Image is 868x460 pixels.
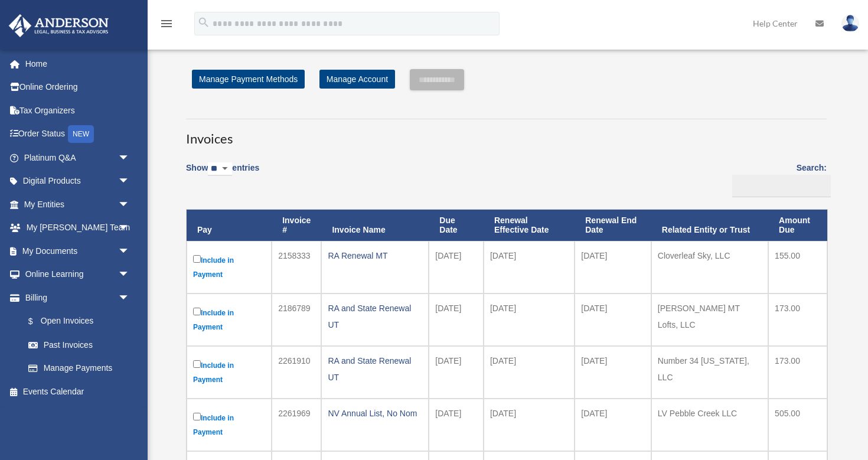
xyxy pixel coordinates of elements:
[484,293,575,346] td: [DATE]
[484,399,575,451] td: [DATE]
[429,346,484,399] td: [DATE]
[484,210,575,242] th: Renewal Effective Date: activate to sort column ascending
[8,239,148,263] a: My Documentsarrow_drop_down
[575,399,651,451] td: [DATE]
[208,162,232,176] select: Showentries
[429,210,484,242] th: Due Date: activate to sort column ascending
[118,263,142,287] span: arrow_drop_down
[651,399,768,451] td: LV Pebble Creek LLC
[8,146,148,169] a: Platinum Q&Aarrow_drop_down
[575,210,651,242] th: Renewal End Date: activate to sort column ascending
[8,380,148,403] a: Events Calendar
[8,263,148,286] a: Online Learningarrow_drop_down
[429,293,484,346] td: [DATE]
[651,346,768,399] td: Number 34 [US_STATE], LLC
[193,358,265,387] label: Include in Payment
[651,293,768,346] td: [PERSON_NAME] MT Lofts, LLC
[768,210,827,242] th: Amount Due: activate to sort column ascending
[186,161,259,188] label: Show entries
[328,353,422,386] div: RA and State Renewal UT
[193,255,201,263] input: Include in Payment
[328,405,422,422] div: NV Annual List, No Nom
[17,309,136,334] a: $Open Invoices
[328,300,422,333] div: RA and State Renewal UT
[651,241,768,293] td: Cloverleaf Sky, LLC
[118,286,142,310] span: arrow_drop_down
[193,360,201,368] input: Include in Payment
[17,333,142,357] a: Past Invoices
[8,169,148,193] a: Digital Productsarrow_drop_down
[5,14,112,37] img: Anderson Advisors Platinum Portal
[732,175,831,197] input: Search:
[118,169,142,194] span: arrow_drop_down
[768,346,827,399] td: 173.00
[8,76,148,99] a: Online Ordering
[575,293,651,346] td: [DATE]
[193,253,265,282] label: Include in Payment
[429,241,484,293] td: [DATE]
[768,399,827,451] td: 505.00
[8,193,148,216] a: My Entitiesarrow_drop_down
[575,346,651,399] td: [DATE]
[8,99,148,122] a: Tax Organizers
[118,239,142,263] span: arrow_drop_down
[159,21,174,31] a: menu
[17,357,142,380] a: Manage Payments
[319,70,395,89] a: Manage Account
[118,193,142,217] span: arrow_drop_down
[118,146,142,170] span: arrow_drop_down
[272,399,321,451] td: 2261969
[575,241,651,293] td: [DATE]
[272,210,321,242] th: Invoice #: activate to sort column ascending
[35,314,41,329] span: $
[193,413,201,420] input: Include in Payment
[768,241,827,293] td: 155.00
[192,70,305,89] a: Manage Payment Methods
[193,305,265,334] label: Include in Payment
[8,216,148,240] a: My [PERSON_NAME] Teamarrow_drop_down
[651,210,768,242] th: Related Entity or Trust: activate to sort column ascending
[429,399,484,451] td: [DATE]
[68,125,94,143] div: NEW
[272,241,321,293] td: 2158333
[272,346,321,399] td: 2261910
[728,161,827,197] label: Search:
[186,119,827,148] h3: Invoices
[193,410,265,439] label: Include in Payment
[484,241,575,293] td: [DATE]
[187,210,272,242] th: Pay: activate to sort column descending
[8,122,148,146] a: Order StatusNEW
[328,247,422,264] div: RA Renewal MT
[118,216,142,240] span: arrow_drop_down
[8,52,148,76] a: Home
[193,308,201,315] input: Include in Payment
[841,15,859,32] img: User Pic
[768,293,827,346] td: 173.00
[197,16,210,29] i: search
[272,293,321,346] td: 2186789
[8,286,142,309] a: Billingarrow_drop_down
[321,210,429,242] th: Invoice Name: activate to sort column ascending
[159,17,174,31] i: menu
[484,346,575,399] td: [DATE]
